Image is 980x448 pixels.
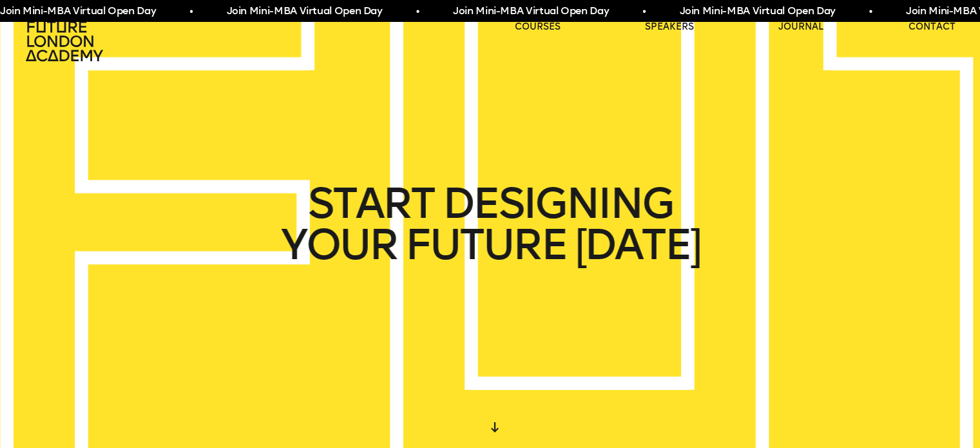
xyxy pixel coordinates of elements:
[645,21,694,34] a: speakers
[515,21,561,34] a: courses
[869,4,872,19] span: •
[575,224,700,266] span: [DATE]
[307,183,434,224] span: START
[442,183,672,224] span: DESIGNING
[642,4,646,19] span: •
[189,4,193,19] span: •
[778,21,823,34] a: journal
[416,4,419,19] span: •
[405,224,566,266] span: FUTURE
[908,21,956,34] a: contact
[280,224,396,266] span: YOUR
